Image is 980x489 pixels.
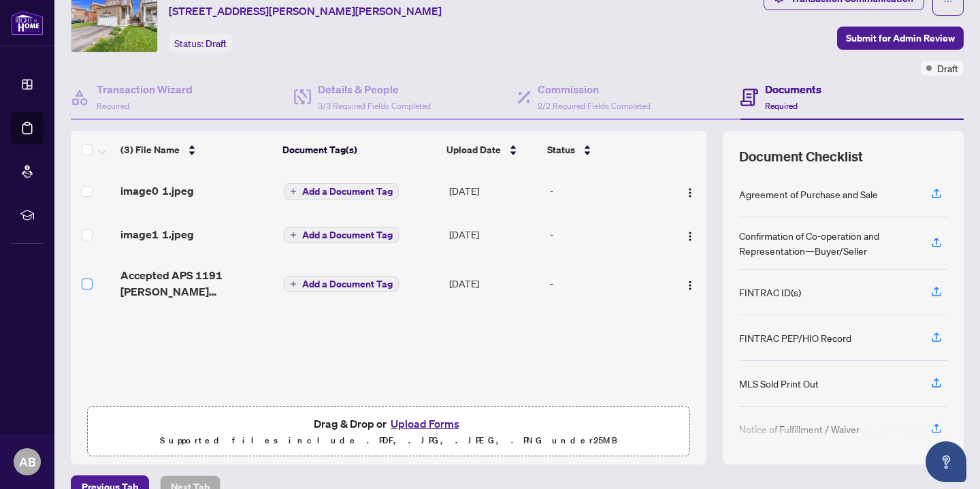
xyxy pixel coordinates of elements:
[277,131,441,169] th: Document Tag(s)
[169,34,232,52] div: Status:
[739,376,819,391] div: MLS Sold Print Out
[926,441,966,482] button: Open asap
[96,432,681,449] p: Supported files include .PDF, .JPG, .JPEG, .PNG under 25 MB
[318,81,431,97] h4: Details & People
[88,407,689,457] span: Drag & Drop orUpload FormsSupported files include .PDF, .JPG, .JPEG, .PNG under25MB
[679,272,701,294] button: Logo
[739,228,915,258] div: Confirmation of Co-operation and Representation—Buyer/Seller
[547,142,575,157] span: Status
[739,330,851,345] div: FINTRAC PEP/HIO Record
[444,169,544,212] td: [DATE]
[302,187,393,196] span: Add a Document Tag
[314,415,463,432] span: Drag & Drop or
[284,226,399,244] button: Add a Document Tag
[679,180,701,202] button: Logo
[290,281,297,287] span: plus
[441,131,541,169] th: Upload Date
[387,415,463,432] button: Upload Forms
[685,231,696,242] img: Logo
[318,101,431,111] span: 3/3 Required Fields Completed
[206,37,227,50] span: Draft
[284,183,399,200] button: Add a Document Tag
[739,187,878,202] div: Agreement of Purchase and Sale
[444,256,544,311] td: [DATE]
[284,275,399,293] button: Add a Document Tag
[765,81,821,97] h4: Documents
[739,147,863,166] span: Document Checklist
[290,232,297,238] span: plus
[169,3,442,19] span: [STREET_ADDRESS][PERSON_NAME][PERSON_NAME]
[290,188,297,195] span: plus
[444,212,544,256] td: [DATE]
[284,183,399,200] button: Add a Document Tag
[284,227,399,243] button: Add a Document Tag
[302,279,393,289] span: Add a Document Tag
[846,27,955,49] span: Submit for Admin Review
[538,101,651,111] span: 2/2 Required Fields Completed
[120,226,194,242] span: image1 1.jpeg
[550,227,665,242] div: -
[685,187,696,198] img: Logo
[120,267,273,300] span: Accepted APS 1191 [PERSON_NAME] [PERSON_NAME] 1.pdf
[679,223,701,245] button: Logo
[115,131,278,169] th: (3) File Name
[739,422,860,437] div: Notice of Fulfillment / Waiver
[97,81,193,97] h4: Transaction Wizard
[538,81,651,97] h4: Commission
[302,230,393,240] span: Add a Document Tag
[542,131,667,169] th: Status
[97,101,129,111] span: Required
[937,61,958,76] span: Draft
[446,142,501,157] span: Upload Date
[120,183,194,199] span: image0 1.jpeg
[550,276,665,291] div: -
[685,280,696,291] img: Logo
[284,276,399,292] button: Add a Document Tag
[120,142,180,157] span: (3) File Name
[765,101,798,111] span: Required
[837,27,964,50] button: Submit for Admin Review
[739,285,801,300] div: FINTRAC ID(s)
[550,183,665,198] div: -
[11,10,44,35] img: logo
[19,452,36,471] span: AB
